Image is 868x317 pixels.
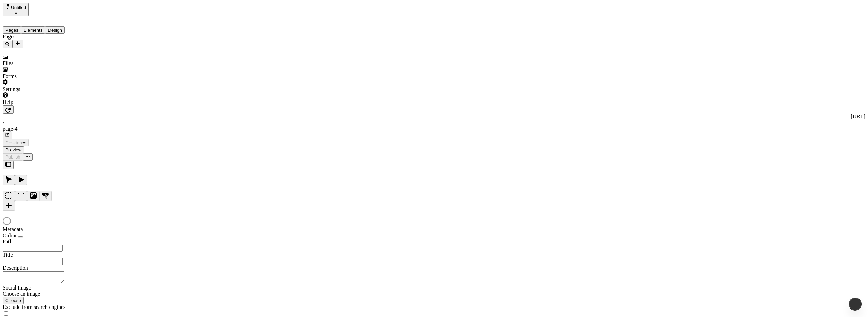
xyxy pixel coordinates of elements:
div: [URL] [3,114,865,120]
span: Description [3,265,28,271]
button: Text [15,191,27,201]
span: Path [3,239,12,244]
span: Title [3,252,13,258]
button: Image [27,191,39,201]
button: Add new [12,40,23,48]
div: Settings [3,86,84,92]
button: Preview [3,146,24,153]
button: Button [39,191,52,201]
div: Forms [3,73,84,79]
div: Pages [3,34,84,40]
button: Select site [3,3,29,16]
span: Choose [5,298,21,303]
div: / [3,120,865,126]
div: page-4 [3,126,865,132]
span: Social Image [3,285,31,291]
div: Metadata [3,226,84,232]
span: Exclude from search engines [3,304,65,310]
button: Desktop [3,139,29,146]
div: Help [3,99,84,105]
span: Online [3,232,18,238]
button: Pages [3,26,21,34]
button: Elements [21,26,45,34]
button: Box [3,191,15,201]
div: Choose an image [3,291,84,297]
button: Publish [3,153,23,161]
button: Design [45,26,65,34]
span: Untitled [11,5,26,10]
span: Desktop [5,140,22,145]
div: Files [3,60,84,67]
button: Choose [3,297,24,304]
span: Preview [5,147,21,152]
span: Publish [5,154,20,160]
